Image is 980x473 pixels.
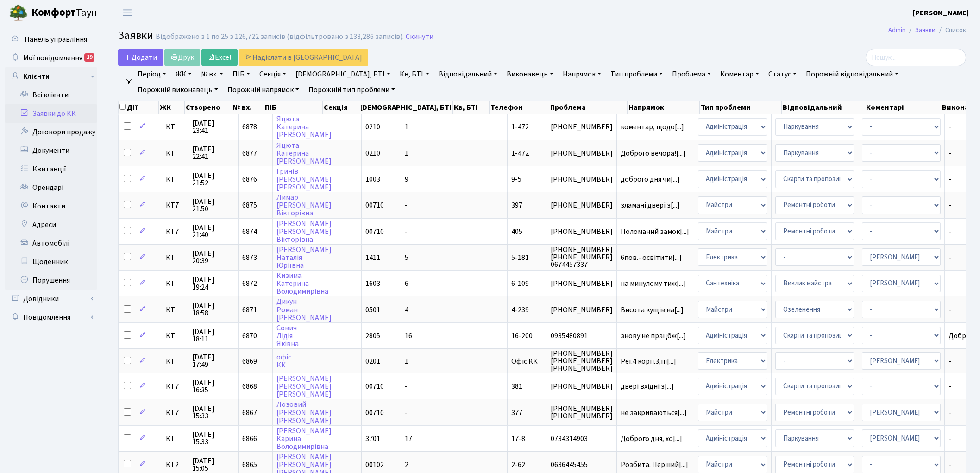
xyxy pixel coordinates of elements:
[365,148,380,158] span: 0210
[192,379,234,394] span: [DATE] 16:35
[256,66,290,82] a: Секція
[25,34,87,44] span: Панель управління
[192,145,234,160] span: [DATE] 22:41
[551,405,613,420] span: [PHONE_NUMBER] [PHONE_NUMBER]
[276,323,299,349] a: СовичЛідіяЯківна
[5,49,97,67] a: Мої повідомлення19
[365,381,384,391] span: 00710
[559,66,605,82] a: Напрямок
[453,101,490,114] th: Кв, БТІ
[551,350,613,372] span: [PHONE_NUMBER] [PHONE_NUMBER] [PHONE_NUMBER]
[511,381,522,391] span: 381
[118,27,153,44] span: Заявки
[511,200,522,210] span: 397
[511,227,522,237] span: 405
[405,174,408,184] span: 9
[621,122,684,132] span: коментар, щодо[...]
[166,254,184,261] span: КТ
[5,290,97,308] a: Довідники
[5,30,97,49] a: Панель управління
[242,434,257,444] span: 6866
[166,358,184,365] span: КТ
[323,101,359,114] th: Секція
[936,25,966,35] li: Список
[192,405,234,420] span: [DATE] 15:33
[511,122,529,132] span: 1-472
[551,150,613,157] span: [PHONE_NUMBER]
[668,66,715,82] a: Проблема
[621,227,689,237] span: Поломаний замок[...]
[242,148,257,158] span: 6877
[365,227,384,237] span: 00710
[405,381,408,391] span: -
[511,174,521,184] span: 9-5
[84,53,94,62] div: 19
[365,278,380,289] span: 1603
[621,356,676,366] span: Рег.4 корп.3,пі[...]
[405,200,408,210] span: -
[5,234,97,252] a: Автомобілі
[166,306,184,314] span: КТ
[621,381,674,391] span: двері вхідні з[...]
[159,101,184,114] th: ЖК
[172,66,195,82] a: ЖК
[192,120,234,134] span: [DATE] 23:41
[405,434,412,444] span: 17
[192,198,234,213] span: [DATE] 21:50
[365,356,380,366] span: 0201
[915,25,936,35] a: Заявки
[621,408,687,418] span: не закриваються[...]
[166,150,184,157] span: КТ
[551,461,613,468] span: 0636445455
[503,66,557,82] a: Виконавець
[405,460,408,470] span: 2
[365,305,380,315] span: 0501
[192,457,234,472] span: [DATE] 15:05
[406,32,433,41] a: Скинути
[192,302,234,317] span: [DATE] 18:58
[276,245,332,271] a: [PERSON_NAME]НаталіяЮріївна
[5,123,97,141] a: Договори продажу
[242,252,257,263] span: 6873
[276,140,332,166] a: ЯцютаКатерина[PERSON_NAME]
[276,114,332,140] a: ЯцютаКатерина[PERSON_NAME]
[276,166,332,192] a: Гринів[PERSON_NAME][PERSON_NAME]
[276,219,332,245] a: [PERSON_NAME][PERSON_NAME]Вікторівна
[551,332,613,340] span: 0935480891
[365,408,384,418] span: 00710
[166,435,184,442] span: КТ
[765,66,800,82] a: Статус
[166,228,184,235] span: КТ7
[913,8,969,18] b: [PERSON_NAME]
[232,101,264,114] th: № вх.
[551,176,613,183] span: [PHONE_NUMBER]
[276,373,332,399] a: [PERSON_NAME][PERSON_NAME][PERSON_NAME]
[628,101,700,114] th: Напрямок
[242,460,257,470] span: 6865
[5,252,97,271] a: Щоденник
[365,122,380,132] span: 0210
[365,331,380,341] span: 2805
[621,174,680,184] span: доброго дня чи[...]
[166,202,184,209] span: КТ7
[5,197,97,215] a: Контакти
[621,252,682,263] span: 6пов.- освітити[...]
[31,5,76,20] b: Комфорт
[405,122,408,132] span: 1
[242,356,257,366] span: 6869
[621,434,682,444] span: Доброго дня, хо[...]
[118,49,163,66] a: Додати
[913,7,969,19] a: [PERSON_NAME]
[551,306,613,314] span: [PHONE_NUMBER]
[511,305,529,315] span: 4-239
[511,331,533,341] span: 16-200
[5,141,97,160] a: Документи
[166,123,184,131] span: КТ
[185,101,232,114] th: Створено
[621,278,686,289] span: на минулому тиж[...]
[551,280,613,287] span: [PHONE_NUMBER]
[888,25,905,35] a: Admin
[134,66,170,82] a: Період
[192,172,234,187] span: [DATE] 21:52
[396,66,433,82] a: Кв, БТІ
